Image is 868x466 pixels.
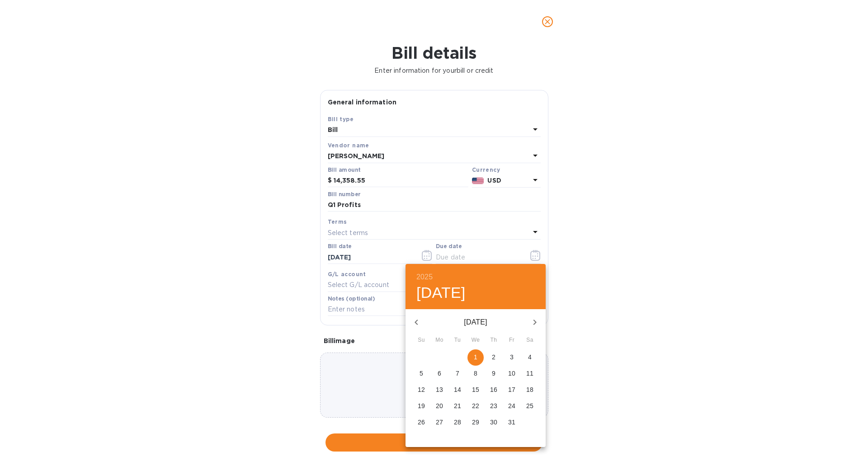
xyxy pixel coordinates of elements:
span: Tu [449,336,466,345]
button: 28 [449,414,466,431]
p: 17 [508,385,515,394]
button: 17 [504,382,520,398]
button: 25 [522,398,538,414]
p: 23 [490,401,497,410]
button: 9 [486,366,502,382]
p: 13 [436,385,443,394]
p: 2 [492,353,495,362]
button: 1 [467,349,484,366]
button: 10 [504,366,520,382]
button: 22 [467,398,484,414]
button: 14 [449,382,466,398]
p: 26 [418,418,425,427]
p: 29 [472,418,479,427]
button: 20 [431,398,448,414]
button: 16 [486,382,502,398]
p: 12 [418,385,425,394]
button: 13 [431,382,448,398]
button: 6 [431,366,448,382]
button: 3 [504,349,520,366]
p: 6 [438,369,441,378]
p: 16 [490,385,497,394]
button: 11 [522,366,538,382]
button: [DATE] [416,283,466,302]
span: Sa [522,336,538,345]
p: 24 [508,401,515,410]
span: Su [413,336,429,345]
p: 20 [436,401,443,410]
p: 21 [454,401,461,410]
p: 11 [526,369,533,378]
p: 9 [492,369,495,378]
p: 5 [420,369,423,378]
p: 19 [418,401,425,410]
p: 4 [528,353,532,362]
button: 31 [504,414,520,431]
p: 18 [526,385,533,394]
p: 8 [474,369,477,378]
button: 5 [413,366,429,382]
button: 4 [522,349,538,366]
button: 24 [504,398,520,414]
p: 27 [436,418,443,427]
p: 15 [472,385,479,394]
p: 1 [474,353,477,362]
p: 30 [490,418,497,427]
p: 7 [456,369,459,378]
p: 10 [508,369,515,378]
p: [DATE] [427,317,524,328]
p: 25 [526,401,533,410]
button: 23 [486,398,502,414]
span: Mo [431,336,448,345]
p: 14 [454,385,461,394]
button: 19 [413,398,429,414]
button: 2025 [416,271,433,283]
span: We [467,336,484,345]
button: 26 [413,414,429,431]
button: 12 [413,382,429,398]
button: 18 [522,382,538,398]
button: 21 [449,398,466,414]
p: 22 [472,401,479,410]
button: 30 [486,414,502,431]
p: 28 [454,418,461,427]
button: 29 [467,414,484,431]
p: 3 [510,353,514,362]
button: 15 [467,382,484,398]
button: 7 [449,366,466,382]
button: 2 [486,349,502,366]
span: Fr [504,336,520,345]
button: 27 [431,414,448,431]
button: 8 [467,366,484,382]
span: Th [486,336,502,345]
p: 31 [508,418,515,427]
